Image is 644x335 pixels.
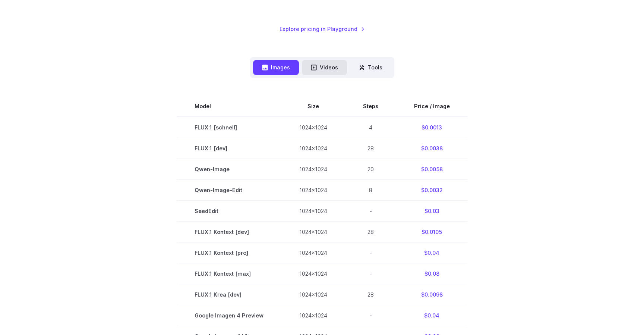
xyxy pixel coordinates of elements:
td: Google Imagen 4 Preview [177,305,281,326]
button: Videos [302,60,347,75]
th: Steps [345,96,396,117]
td: - [345,242,396,263]
td: $0.04 [396,242,468,263]
td: - [345,200,396,221]
td: - [345,305,396,326]
td: Qwen-Image-Edit [177,179,281,200]
td: FLUX.1 Kontext [pro] [177,242,281,263]
td: 4 [345,117,396,138]
td: 28 [345,138,396,159]
td: SeedEdit [177,200,281,221]
td: 1024x1024 [281,221,345,242]
td: $0.0058 [396,159,468,179]
td: $0.0032 [396,179,468,200]
td: 1024x1024 [281,200,345,221]
td: 1024x1024 [281,242,345,263]
td: $0.04 [396,305,468,326]
td: FLUX.1 [schnell] [177,117,281,138]
td: $0.0105 [396,221,468,242]
th: Size [281,96,345,117]
button: Images [253,60,299,75]
a: Explore pricing in Playground [280,25,365,33]
td: Qwen-Image [177,159,281,179]
td: 28 [345,221,396,242]
td: 8 [345,179,396,200]
th: Price / Image [396,96,468,117]
td: 1024x1024 [281,284,345,305]
td: 28 [345,284,396,305]
td: $0.0098 [396,284,468,305]
td: 1024x1024 [281,138,345,159]
td: 1024x1024 [281,263,345,284]
th: Model [177,96,281,117]
td: 1024x1024 [281,159,345,179]
td: 20 [345,159,396,179]
button: Tools [350,60,391,75]
td: FLUX.1 Krea [dev] [177,284,281,305]
td: 1024x1024 [281,179,345,200]
td: $0.03 [396,200,468,221]
td: $0.08 [396,263,468,284]
td: FLUX.1 [dev] [177,138,281,159]
td: - [345,263,396,284]
td: FLUX.1 Kontext [max] [177,263,281,284]
td: $0.0013 [396,117,468,138]
td: 1024x1024 [281,305,345,326]
td: 1024x1024 [281,117,345,138]
td: FLUX.1 Kontext [dev] [177,221,281,242]
td: $0.0038 [396,138,468,159]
